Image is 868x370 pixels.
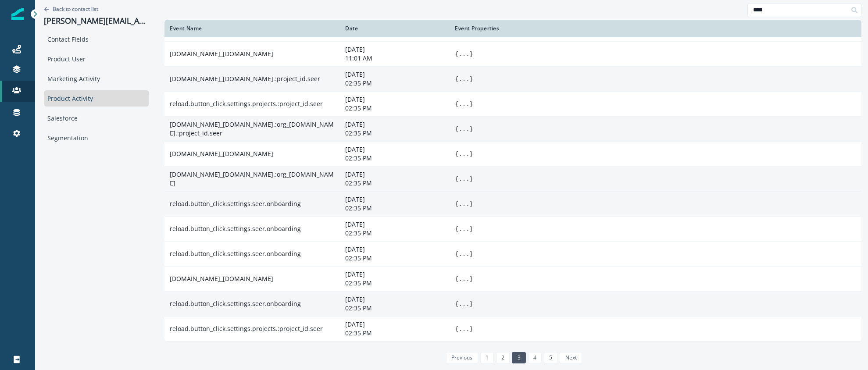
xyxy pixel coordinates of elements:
[458,174,469,183] button: ...
[470,75,473,82] span: }
[44,130,149,146] div: Segmentation
[560,352,582,363] a: Next page
[345,70,444,79] p: [DATE]
[446,352,478,363] a: Previous page
[164,216,340,241] td: reload.button_click.settings.seer.onboarding
[458,199,469,208] button: ...
[528,352,542,363] a: Page 4
[345,179,444,188] p: 02:35 PM
[345,129,444,138] p: 02:35 PM
[44,71,149,87] div: Marketing Activity
[480,352,494,363] a: Page 1
[458,50,469,58] button: ...
[345,320,444,329] p: [DATE]
[345,279,444,288] p: 02:35 PM
[455,275,458,282] span: {
[455,150,458,157] span: {
[455,175,458,182] span: {
[11,8,24,20] img: Inflection
[53,5,98,13] p: Back to contact list
[345,154,444,163] p: 02:35 PM
[345,145,444,154] p: [DATE]
[345,54,444,63] p: 11:01 AM
[455,125,458,132] span: {
[544,352,557,363] a: Page 5
[458,149,469,158] button: ...
[458,324,469,333] button: ...
[44,90,149,107] div: Product Activity
[164,91,340,116] td: reload.button_click.settings.projects.:project_id.seer
[455,225,458,232] span: {
[455,25,856,32] div: Event Properties
[345,79,444,88] p: 02:35 PM
[455,300,458,307] span: {
[345,45,444,54] p: [DATE]
[44,51,149,67] div: Product User
[345,25,444,32] div: Date
[44,31,149,47] div: Contact Fields
[164,316,340,341] td: reload.button_click.settings.projects.:project_id.seer
[345,254,444,263] p: 02:35 PM
[164,291,340,316] td: reload.button_click.settings.seer.onboarding
[345,245,444,254] p: [DATE]
[455,250,458,257] span: {
[170,25,335,32] div: Event Name
[345,304,444,313] p: 02:35 PM
[345,329,444,338] p: 02:35 PM
[164,266,340,291] td: [DOMAIN_NAME]_[DOMAIN_NAME]
[470,250,473,257] span: }
[470,300,473,307] span: }
[458,125,469,133] button: ...
[470,325,473,332] span: }
[455,200,458,207] span: {
[455,325,458,332] span: {
[512,352,525,363] a: Page 3 is your current page
[345,220,444,229] p: [DATE]
[455,75,458,82] span: {
[345,195,444,204] p: [DATE]
[164,166,340,191] td: [DOMAIN_NAME]_[DOMAIN_NAME].:org_[DOMAIN_NAME]
[458,274,469,283] button: ...
[345,295,444,304] p: [DATE]
[496,352,510,363] a: Page 2
[345,95,444,104] p: [DATE]
[458,75,469,83] button: ...
[345,229,444,238] p: 02:35 PM
[458,249,469,258] button: ...
[345,120,444,129] p: [DATE]
[164,241,340,266] td: reload.button_click.settings.seer.onboarding
[345,170,444,179] p: [DATE]
[44,110,149,126] div: Salesforce
[470,125,473,132] span: }
[455,100,458,107] span: {
[164,116,340,141] td: [DOMAIN_NAME]_[DOMAIN_NAME].:org_[DOMAIN_NAME].:project_id.seer
[458,100,469,108] button: ...
[470,175,473,182] span: }
[345,204,444,213] p: 02:35 PM
[458,224,469,233] button: ...
[44,5,98,13] button: Go back
[470,150,473,157] span: }
[444,352,582,363] ul: Pagination
[164,191,340,216] td: reload.button_click.settings.seer.onboarding
[345,270,444,279] p: [DATE]
[455,50,458,57] span: {
[164,41,340,66] td: [DOMAIN_NAME]_[DOMAIN_NAME]
[470,100,473,107] span: }
[470,275,473,282] span: }
[164,141,340,166] td: [DOMAIN_NAME]_[DOMAIN_NAME]
[345,104,444,113] p: 02:35 PM
[470,50,473,57] span: }
[164,66,340,91] td: [DOMAIN_NAME]_[DOMAIN_NAME].:project_id.seer
[470,200,473,207] span: }
[470,225,473,232] span: }
[458,299,469,308] button: ...
[44,16,149,26] p: [PERSON_NAME][EMAIL_ADDRESS][DOMAIN_NAME]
